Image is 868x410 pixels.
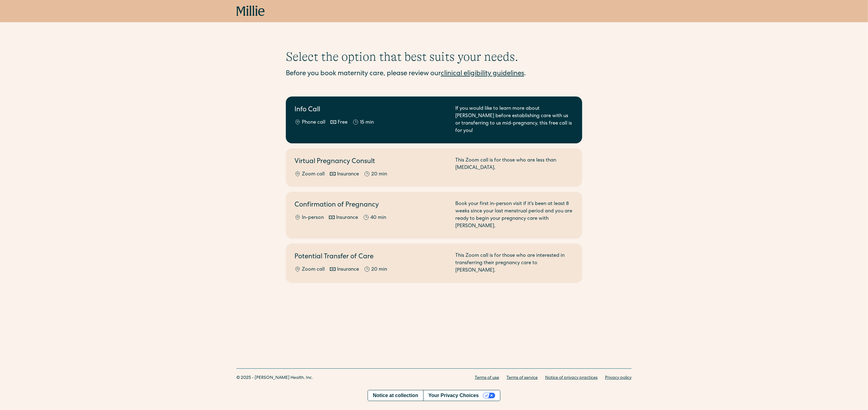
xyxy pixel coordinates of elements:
div: Zoom call [302,171,325,178]
h1: Select the option that best suits your needs. [286,49,582,64]
div: In-person [302,214,324,222]
a: clinical eligibility guidelines [441,71,524,77]
button: Your Privacy Choices [423,390,500,401]
div: © 2025 - [PERSON_NAME] Health, Inc. [236,375,313,381]
div: Insurance [336,214,358,222]
div: 40 min [370,214,386,222]
div: This Zoom call is for those who are less than [MEDICAL_DATA]. [455,157,574,178]
div: Zoom call [302,266,325,273]
div: Free [338,119,348,126]
a: Confirmation of PregnancyIn-personInsurance40 minBook your first in-person visit if it's been at ... [286,192,582,239]
a: Potential Transfer of CareZoom callInsurance20 minThis Zoom call is for those who are interested ... [286,244,582,283]
a: Privacy policy [605,375,632,381]
div: Phone call [302,119,325,126]
div: 20 min [371,171,387,178]
a: Terms of use [475,375,499,381]
div: 15 min [360,119,374,126]
h2: Potential Transfer of Care [294,252,448,262]
a: Terms of service [507,375,538,381]
div: Insurance [337,266,359,273]
div: 20 min [371,266,387,273]
h2: Virtual Pregnancy Consult [294,157,448,167]
h2: Info Call [294,105,448,115]
div: This Zoom call is for those who are interested in transferring their pregnancy care to [PERSON_NA... [455,252,574,274]
a: Virtual Pregnancy ConsultZoom callInsurance20 minThis Zoom call is for those who are less than [M... [286,148,582,187]
div: Before you book maternity care, please review our . [286,69,582,79]
div: Book your first in-person visit if it's been at least 8 weeks since your last menstrual period an... [455,200,574,230]
a: Notice at collection [368,390,423,401]
div: If you would like to learn more about [PERSON_NAME] before establishing care with us or transferr... [455,105,574,135]
a: Notice of privacy practices [545,375,598,381]
div: Insurance [337,171,359,178]
h2: Confirmation of Pregnancy [294,200,448,211]
a: Info CallPhone callFree15 minIf you would like to learn more about [PERSON_NAME] before establish... [286,96,582,143]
